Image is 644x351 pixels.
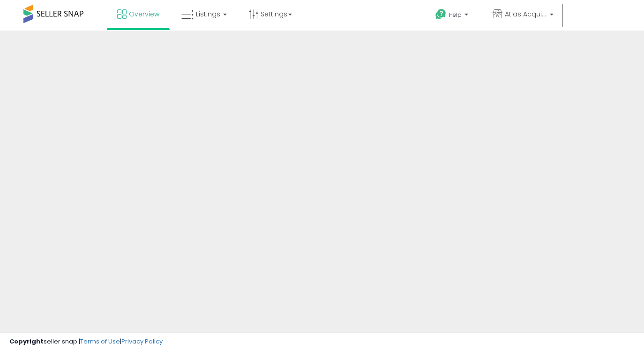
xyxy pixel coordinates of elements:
a: Privacy Policy [121,337,163,346]
span: Listings [196,9,220,19]
a: Help [428,1,478,31]
span: Help [449,11,462,19]
span: Overview [129,9,159,19]
strong: Copyright [9,337,44,346]
div: seller snap | | [9,337,163,346]
i: Get Help [435,8,447,20]
span: Atlas Acquisitions [505,9,547,19]
a: Terms of Use [80,337,120,346]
